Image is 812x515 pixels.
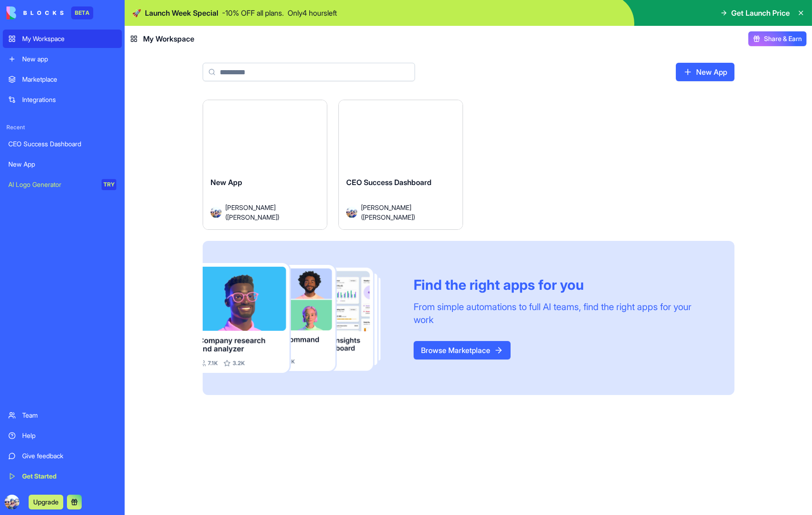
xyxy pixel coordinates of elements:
div: Marketplace [22,75,116,84]
span: Share & Earn [764,34,802,43]
div: Help [22,431,116,440]
a: Give feedback [3,447,122,465]
div: Give feedback [22,451,116,461]
span: CEO Success Dashboard [346,178,432,187]
span: [PERSON_NAME] ([PERSON_NAME]) [361,203,448,222]
img: Avatar [211,207,222,218]
div: New app [22,54,116,64]
div: AI Logo Generator [8,180,95,189]
img: ACg8ocIbj3mSFGab6yVHNGGOvId2VCXwclaIR6eJmRqJfIT5VNW_2ABE=s96-c [5,495,19,509]
div: Get Started [22,472,116,481]
a: Team [3,406,122,425]
a: Upgrade [29,497,63,506]
div: Integrations [22,95,116,104]
img: logo [6,6,64,19]
span: Get Launch Price [731,7,790,18]
button: Share & Earn [748,31,806,46]
a: CEO Success DashboardAvatar[PERSON_NAME] ([PERSON_NAME]) [338,100,463,230]
a: New App [676,63,734,81]
img: Avatar [346,207,357,218]
div: CEO Success Dashboard [8,139,116,149]
a: Marketplace [3,70,122,89]
div: TRY [102,179,116,190]
span: [PERSON_NAME] ([PERSON_NAME]) [225,203,312,222]
a: New AppAvatar[PERSON_NAME] ([PERSON_NAME]) [203,100,327,230]
div: Find the right apps for you [414,276,712,293]
div: Team [22,411,116,420]
a: Help [3,426,122,445]
div: From simple automations to full AI teams, find the right apps for your work [414,300,712,326]
div: New App [8,160,116,169]
p: - 10 % OFF all plans. [222,7,284,18]
a: Browse Marketplace [414,341,511,359]
span: Launch Week Special [145,7,218,18]
a: New App [3,155,122,174]
span: New App [211,178,242,187]
button: Upgrade [29,495,63,509]
img: Frame_181_egmpey.png [203,263,399,373]
p: Only 4 hours left [288,7,337,18]
a: New app [3,50,122,68]
div: BETA [71,6,93,19]
span: Recent [3,124,122,131]
a: BETA [6,6,93,19]
a: AI Logo GeneratorTRY [3,175,122,194]
a: Integrations [3,90,122,109]
a: CEO Success Dashboard [3,135,122,153]
a: Get Started [3,467,122,485]
a: My Workspace [3,30,122,48]
div: My Workspace [22,34,116,43]
span: My Workspace [143,33,194,44]
span: 🚀 [132,7,141,18]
